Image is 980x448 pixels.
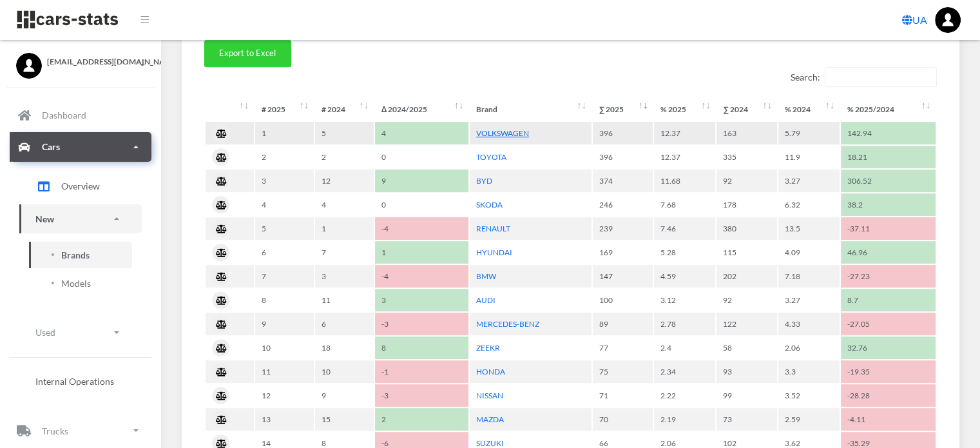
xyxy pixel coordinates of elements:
td: 92 [716,170,776,192]
td: 73 [716,408,776,431]
p: New [35,211,54,227]
td: 92 [716,289,776,311]
td: 4 [375,122,468,144]
td: 374 [593,170,653,192]
td: -19.35 [841,360,936,383]
td: 5.28 [654,241,715,264]
a: HYUNDAI [476,248,512,257]
span: Internal Operations [35,375,114,388]
label: Search: [791,67,937,87]
a: Internal Operations [19,368,142,394]
a: RENAULT [476,224,510,233]
td: 9 [315,384,374,407]
td: 2.22 [654,384,715,407]
td: 99 [716,384,776,407]
a: ZEEKR [476,343,500,353]
p: Trucks [42,423,68,439]
td: 2.4 [654,336,715,359]
th: : activate to sort column ascending [206,98,254,121]
td: 89 [593,313,653,335]
th: Brand: activate to sort column ascending [470,98,591,121]
td: 3.27 [778,289,840,311]
a: SUZUKI [476,438,504,448]
td: 4 [315,193,374,216]
td: -3 [375,384,468,407]
td: -4 [375,217,468,240]
p: Used [35,324,55,340]
td: 3.12 [654,289,715,311]
td: 70 [593,408,653,431]
td: 12.37 [654,122,715,144]
td: 8 [255,289,314,311]
a: BMW [476,271,496,281]
td: 3 [315,265,374,287]
td: 100 [593,289,653,311]
td: 7.68 [654,193,715,216]
td: 246 [593,193,653,216]
td: 11.9 [778,146,840,168]
td: 2.19 [654,408,715,431]
td: 32.76 [841,336,936,359]
span: Models [61,277,91,290]
td: 5.79 [778,122,840,144]
td: 71 [593,384,653,407]
td: 75 [593,360,653,383]
td: 396 [593,146,653,168]
td: 4.09 [778,241,840,264]
th: %&nbsp;2024: activate to sort column ascending [778,98,840,121]
a: VOLKSWAGEN [476,128,529,138]
td: -28.28 [841,384,936,407]
a: Used [19,318,142,347]
td: 147 [593,265,653,287]
td: 12.37 [654,146,715,168]
td: 7 [315,241,374,264]
span: Overview [61,179,100,193]
td: 58 [716,336,776,359]
td: 11.68 [654,170,715,192]
td: 38.2 [841,193,936,216]
a: Dashboard [10,101,151,130]
td: 2.78 [654,313,715,335]
td: 10 [315,360,374,383]
td: 13.5 [778,217,840,240]
td: 2 [375,408,468,431]
td: 9 [255,313,314,335]
a: MERCEDES-BENZ [476,319,539,329]
td: 7 [255,265,314,287]
td: 396 [593,122,653,144]
td: 1 [315,217,374,240]
td: 11 [255,360,314,383]
a: NISSAN [476,391,503,400]
a: TOYOTA [476,152,506,162]
td: 122 [716,313,776,335]
td: 115 [716,241,776,264]
a: ... [935,7,961,33]
button: Export to Excel [204,40,291,67]
td: -4 [375,265,468,287]
a: AUDI [476,295,495,305]
td: 8.7 [841,289,936,311]
a: Overview [19,170,142,202]
th: ∑&nbsp;2025: activate to sort column ascending [593,98,653,121]
a: BYD [476,176,492,186]
td: 3 [375,289,468,311]
td: 4 [255,193,314,216]
td: 6 [315,313,374,335]
td: 10 [255,336,314,359]
span: [EMAIL_ADDRESS][DOMAIN_NAME] [47,56,145,68]
td: 306.52 [841,170,936,192]
td: 6 [255,241,314,264]
a: HONDA [476,367,505,376]
td: 12 [255,384,314,407]
p: Dashboard [42,107,86,123]
td: -3 [375,313,468,335]
a: MAZDA [476,414,504,424]
td: 178 [716,193,776,216]
td: 77 [593,336,653,359]
td: -37.11 [841,217,936,240]
td: 12 [315,170,374,192]
input: Search: [825,67,937,87]
th: #&nbsp;2024: activate to sort column ascending [315,98,374,121]
td: 1 [255,122,314,144]
td: 8 [375,336,468,359]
